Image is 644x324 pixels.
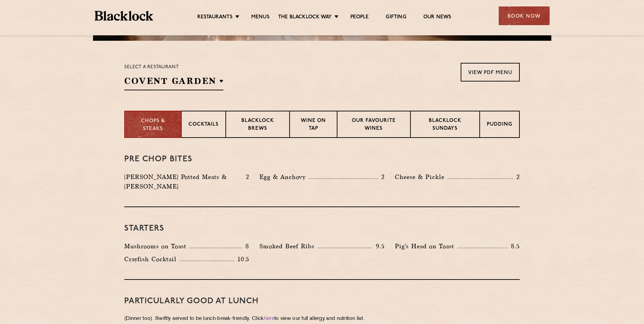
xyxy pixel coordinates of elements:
p: 2 [378,173,385,181]
h3: Pre Chop Bites [124,155,520,164]
p: 8.5 [508,242,520,251]
p: 8 [242,242,249,251]
p: Smoked Beef Ribs [259,241,318,251]
div: Book Now [499,6,550,25]
h3: PARTICULARLY GOOD AT LUNCH [124,297,520,306]
a: here [264,316,274,321]
p: (Dinner too). Swiftly served to be lunch-break-friendly. Click to view our full allergy and nutri... [124,314,520,324]
p: Blacklock Brews [233,117,282,133]
h2: Covent Garden [124,75,223,90]
p: Egg & Anchovy [259,172,309,182]
a: Gifting [386,14,406,21]
p: Crayfish Cocktail [124,254,180,264]
p: 9.5 [372,242,385,251]
img: BL_Textured_Logo-footer-cropped.svg [95,11,153,21]
p: 2 [242,173,249,181]
p: Wine on Tap [297,117,330,133]
p: [PERSON_NAME] Potted Meats & [PERSON_NAME] [124,172,242,191]
p: Our favourite wines [344,117,403,133]
p: Blacklock Sundays [418,117,473,133]
p: 10.5 [234,255,249,264]
p: Pig's Head on Toast [395,241,458,251]
p: Cocktails [188,121,219,129]
a: Our News [423,14,452,21]
a: Menus [251,14,270,21]
p: Pudding [487,121,512,129]
a: View PDF Menu [461,63,520,82]
p: Mushrooms on Toast [124,241,190,251]
a: Restaurants [197,14,233,21]
p: 2 [513,173,520,181]
a: People [350,14,369,21]
p: Select a restaurant [124,63,223,72]
p: Chops & Steaks [132,118,174,133]
a: The Blacklock Way [278,14,332,21]
p: Cheese & Pickle [395,172,448,182]
h3: Starters [124,224,520,233]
